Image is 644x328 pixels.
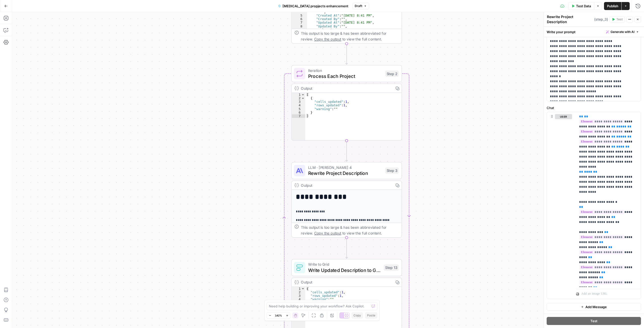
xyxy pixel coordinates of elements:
span: Publish [607,4,618,9]
span: Test [590,318,597,323]
span: [MEDICAL_DATA] propjects enhancement [283,4,348,9]
div: Output [301,279,391,285]
span: Toggle code folding, rows 1 through 5 [301,287,305,290]
span: ( step_3 ) [594,17,608,22]
div: 5 [292,107,305,111]
div: 8 [292,24,307,28]
div: Write your prompt [544,27,644,37]
button: Test [610,16,625,23]
div: user [547,112,572,299]
div: Output [301,182,391,188]
textarea: Rewrite Project Description [547,14,593,24]
button: Copy [351,312,363,319]
button: Test [547,317,641,325]
span: Toggle code folding, rows 1 through 7 [301,93,305,97]
div: 5 [292,14,307,17]
div: 1 [292,287,305,290]
span: Rewrite Project Description [308,170,382,177]
button: Draft [352,3,369,9]
button: Test Data [568,2,594,10]
div: 2 [292,97,305,100]
span: 142% [275,313,282,317]
div: 3 [292,100,305,104]
span: Draft [355,4,362,8]
g: Edge from step_1 to step_2 [346,44,348,64]
span: Copy [353,313,361,318]
div: 7 [292,114,305,118]
span: Toggle code folding, rows 2 through 6 [301,97,305,100]
span: Add Message [585,304,607,309]
span: Process Each Project [308,73,382,80]
button: [MEDICAL_DATA] propjects enhancement [275,2,351,10]
div: 9 [292,28,307,31]
div: This output is too large & has been abbreviated for review. to view the full content. [301,30,399,42]
div: Step 13 [384,264,399,271]
div: Output [301,85,391,91]
span: Paste [367,313,375,318]
div: 6 [292,17,307,21]
div: 1 [292,93,305,97]
div: 2 [292,290,305,294]
button: Generate with AI [604,29,641,35]
button: user [555,114,572,119]
label: Chat [547,105,641,110]
div: 4 [292,298,305,301]
span: LLM · [PERSON_NAME] 4 [308,165,382,170]
button: Add Message [547,303,641,311]
div: IterationProcess Each ProjectStep 2Output[ { "cells_updated":1, "rows_updated":1, "warning":"" }] [291,65,402,141]
div: Step 3 [385,167,399,174]
span: Test [616,17,623,22]
div: Step 2 [385,70,399,77]
div: This output is too large & has been abbreviated for review. to view the full content. [301,224,399,236]
button: Publish [604,2,621,10]
span: Copy the output [314,37,341,41]
span: Copy the output [314,231,341,235]
div: 4 [292,104,305,107]
span: Write to Grid [308,261,381,267]
g: Edge from step_2 to step_3 [346,141,348,161]
div: 6 [292,111,305,114]
span: Test Data [576,4,591,9]
g: Edge from step_3 to step_13 [346,238,348,258]
div: 7 [292,21,307,24]
div: 3 [292,294,305,298]
button: Paste [365,312,377,319]
span: Generate with AI [611,30,634,34]
span: Iteration [308,68,382,73]
span: Write Updated Description to Grid [308,266,381,273]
